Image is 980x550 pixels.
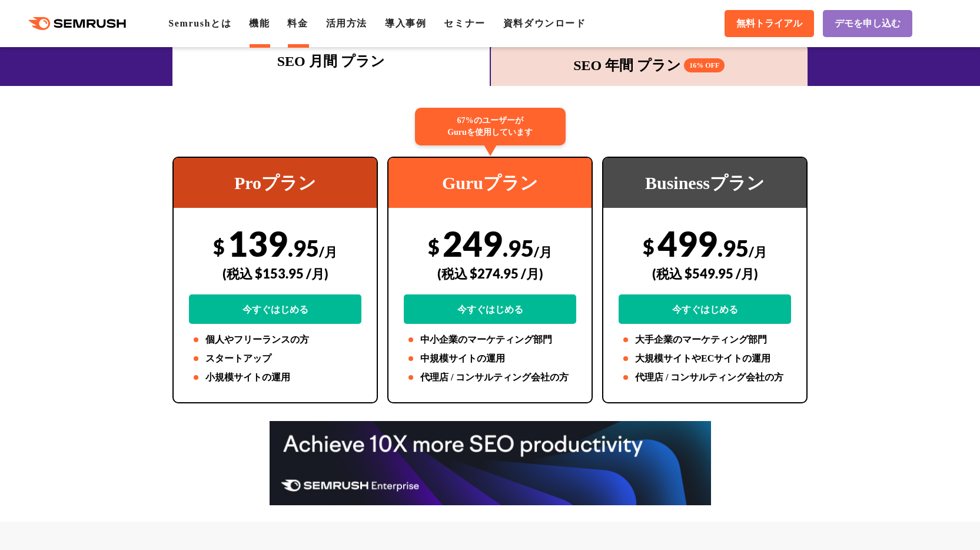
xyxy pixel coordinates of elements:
div: 139 [189,223,361,324]
a: 導入事例 [385,18,426,28]
a: 料金 [287,18,308,28]
a: Semrushとは [168,18,231,28]
li: 大手企業のマーケティング部門 [619,333,791,347]
span: $ [213,234,225,259]
li: 大規模サイトやECサイトの運用 [619,352,791,366]
span: .95 [288,234,319,261]
li: 中小企業のマーケティング部門 [404,333,576,347]
span: $ [643,234,655,259]
div: SEO 月間 プラン [178,51,484,72]
li: 代理店 / コンサルティング会社の方 [404,370,576,385]
span: デモを申し込む [835,18,901,30]
div: Businessプラン [603,158,806,208]
span: 無料トライアル [736,18,802,30]
li: 小規模サイトの運用 [189,370,361,385]
a: 今すぐはじめる [404,294,576,324]
div: Guruプラン [388,158,592,208]
li: 中規模サイトの運用 [404,352,576,366]
a: セミナー [444,18,485,28]
a: デモを申し込む [823,10,912,37]
span: /月 [534,244,552,260]
a: 活用方法 [326,18,367,28]
a: 今すぐはじめる [189,294,361,324]
a: 無料トライアル [725,10,814,37]
div: 67%のユーザーが Guruを使用しています [415,108,566,145]
span: 16% OFF [684,58,725,72]
a: 資料ダウンロード [503,18,586,28]
div: 249 [404,223,576,324]
div: (税込 $274.95 /月) [404,253,576,294]
span: /月 [749,244,767,260]
a: 機能 [249,18,270,28]
div: SEO 年間 プラン [497,55,802,76]
span: /月 [319,244,337,260]
span: .95 [503,234,534,261]
div: 499 [619,223,791,324]
span: .95 [717,234,749,261]
div: (税込 $549.95 /月) [619,253,791,294]
div: (税込 $153.95 /月) [189,253,361,294]
li: スタートアップ [189,352,361,366]
span: $ [428,234,440,259]
div: Proプラン [174,158,377,208]
li: 個人やフリーランスの方 [189,333,361,347]
a: 今すぐはじめる [619,294,791,324]
li: 代理店 / コンサルティング会社の方 [619,370,791,385]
